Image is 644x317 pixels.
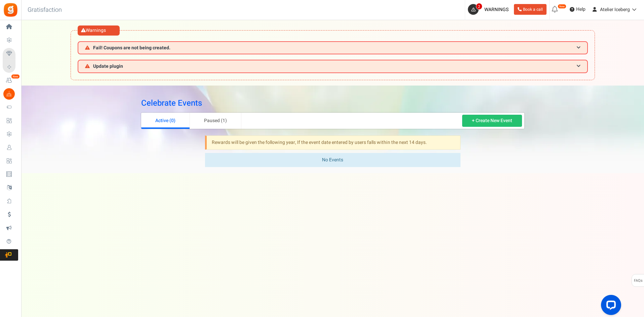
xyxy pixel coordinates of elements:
[205,136,460,150] div: Rewards will be given the following year, If the event date entered by users falls within the nex...
[462,115,522,127] a: + Create New Event
[3,2,18,17] img: Gratisfaction
[190,113,241,129] a: Paused (1)
[567,4,588,15] a: Help
[600,6,630,13] span: Atelier Iceberg
[20,3,69,17] h3: Gratisfaction
[141,99,524,108] h2: Celebrate Events
[558,4,566,9] em: New
[634,274,643,287] span: FAQs
[514,4,547,15] a: Book a call
[476,3,482,10] span: 2
[468,4,511,15] a: 2 WARNINGS
[93,64,123,69] span: Update plugin
[93,45,170,50] span: Fail! Coupons are not being created.
[574,6,586,13] span: Help
[205,153,460,167] div: No Events
[141,113,190,129] a: Active (0)
[484,6,509,13] span: WARNINGS
[78,25,120,36] div: Warnings
[3,75,18,86] a: New
[11,74,20,79] em: New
